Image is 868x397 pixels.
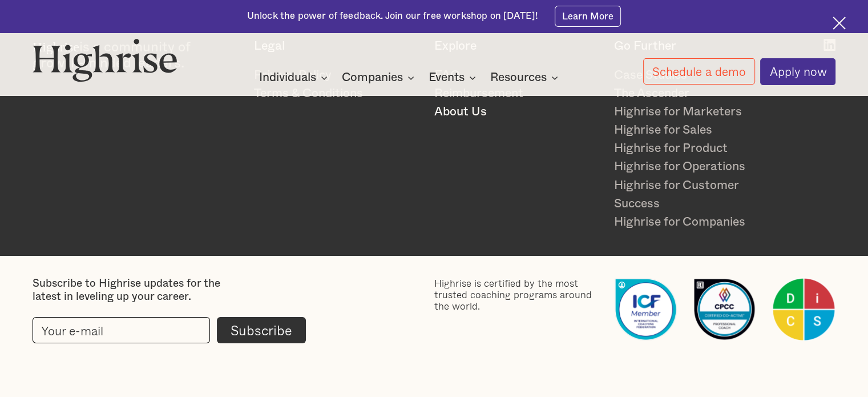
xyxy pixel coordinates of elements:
a: Highrise for Product [614,139,781,158]
a: Learn More [555,6,621,26]
div: Resources [490,71,562,85]
a: Highrise for Sales [614,121,781,139]
div: Companies [342,71,403,85]
form: current-footer-subscribe-form [33,317,306,343]
div: Resources [490,71,547,85]
a: Highrise for Customer Success [614,177,781,213]
a: Highrise for Operations [614,158,781,176]
a: Schedule a demo [643,58,755,85]
img: Highrise logo [33,38,177,82]
div: Subscribe to Highrise updates for the latest in leveling up your career. [33,278,249,304]
input: Subscribe [217,317,306,343]
a: About Us [434,103,601,121]
a: Highrise for Companies [614,213,781,231]
div: Individuals [259,71,316,85]
a: Apply now [760,58,835,85]
div: Highrise is certified by the most trusted coaching programs around the world. [434,278,601,312]
div: Events [429,71,465,85]
div: Events [429,71,479,85]
div: Individuals [259,71,331,85]
div: Unlock the power of feedback. Join our free workshop on [DATE]! [247,10,538,23]
img: Cross icon [833,17,846,30]
div: Companies [342,71,418,85]
input: Your e-mail [33,317,210,343]
a: Highrise for Marketers [614,103,781,121]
